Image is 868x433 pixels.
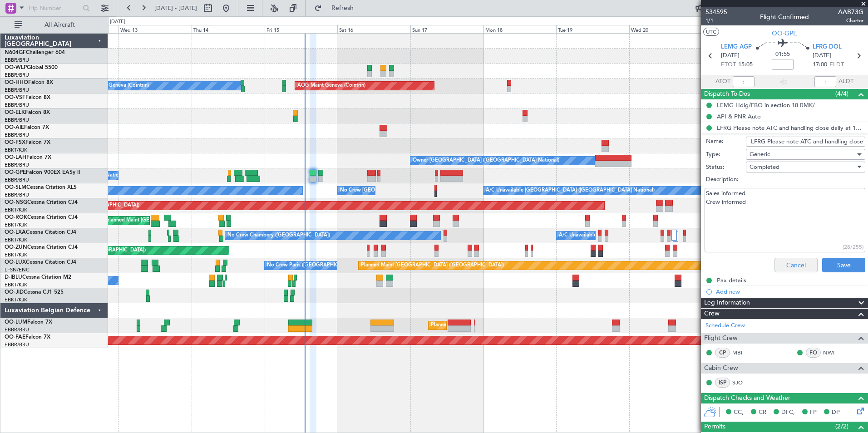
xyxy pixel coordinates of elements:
[297,79,365,93] div: AOG Maint Geneva (Cointrin)
[410,25,483,33] div: Sun 17
[5,230,76,235] a: OO-LXACessna Citation CJ4
[705,7,727,17] span: 534595
[5,57,29,64] a: EBBR/BRU
[806,348,821,358] div: FO
[5,290,24,295] span: OO-JID
[5,102,29,108] a: EBBR/BRU
[704,309,720,319] span: Crew
[717,101,815,109] div: LEMG Hdlg/FBO in section 18 RMK/
[556,25,629,33] div: Tue 19
[5,215,27,220] span: OO-ROK
[715,77,730,86] span: ATOT
[843,243,863,251] div: (28/255)
[5,87,29,93] a: EBBR/BRU
[267,259,357,272] div: No Crew Paris ([GEOGRAPHIC_DATA])
[413,154,559,167] div: Owner [GEOGRAPHIC_DATA] ([GEOGRAPHIC_DATA] National)
[829,60,844,69] span: ELDT
[5,290,64,295] a: OO-JIDCessna CJ1 525
[705,321,745,330] a: Schedule Crew
[838,7,863,17] span: AAB73G
[5,200,27,205] span: OO-NSG
[5,275,22,280] span: D-IBLU
[706,137,746,146] label: Name:
[5,80,28,85] span: OO-HHO
[774,258,818,272] button: Cancel
[813,51,831,60] span: [DATE]
[5,125,49,130] a: OO-AIEFalcon 7X
[835,422,848,431] span: (2/2)
[5,65,27,70] span: OO-WLP
[721,43,752,52] span: LEMG AGP
[5,147,27,153] a: EBKT/KJK
[704,422,725,432] span: Permits
[486,184,655,197] div: A/C Unavailable [GEOGRAPHIC_DATA] ([GEOGRAPHIC_DATA] National)
[813,60,827,69] span: 17:00
[24,22,96,28] span: All Aircraft
[10,18,99,32] button: All Aircraft
[5,162,29,168] a: EBBR/BRU
[5,200,78,205] a: OO-NSGCessna Citation CJ4
[5,50,26,55] span: N604GF
[705,17,727,25] span: 1/1
[154,4,197,12] span: [DATE] - [DATE]
[340,184,492,197] div: No Crew [GEOGRAPHIC_DATA] ([GEOGRAPHIC_DATA] National)
[5,326,29,333] a: EBBR/BRU
[5,95,50,100] a: OO-VSFFalcon 8X
[5,221,27,228] a: EBKT/KJK
[732,349,753,357] a: MBI
[5,320,52,325] a: OO-LUMFalcon 7X
[738,60,753,69] span: 15:05
[629,25,702,33] div: Wed 20
[704,298,750,308] span: Leg Information
[810,408,817,417] span: FP
[5,236,27,243] a: EBKT/KJK
[5,185,26,190] span: OO-SLM
[835,89,848,98] span: (4/4)
[361,259,504,272] div: Planned Maint [GEOGRAPHIC_DATA] ([GEOGRAPHIC_DATA])
[5,140,25,145] span: OO-FSX
[838,17,863,25] span: Charter
[715,348,730,358] div: CP
[704,393,790,403] span: Dispatch Checks and Weather
[431,319,595,332] div: Planned Maint [GEOGRAPHIC_DATA] ([GEOGRAPHIC_DATA] National)
[5,245,27,250] span: OO-ZUN
[715,378,730,388] div: ISP
[5,110,25,115] span: OO-ELK
[5,260,26,265] span: OO-LUX
[813,43,842,52] span: LFRG DOL
[5,95,25,100] span: OO-VSF
[5,341,29,348] a: EBBR/BRU
[775,50,790,59] span: 01:55
[772,29,797,38] span: OO-GPE
[559,229,597,242] div: A/C Unavailable
[110,18,125,26] div: [DATE]
[5,65,58,70] a: OO-WLPGlobal 5500
[5,320,27,325] span: OO-LUM
[704,89,750,99] span: Dispatch To-Dos
[5,192,29,198] a: EBBR/BRU
[759,408,766,417] span: CR
[5,245,78,250] a: OO-ZUNCessna Citation CJ4
[5,110,50,115] a: OO-ELKFalcon 8X
[5,281,27,288] a: EBKT/KJK
[324,5,362,11] span: Refresh
[483,25,557,33] div: Mon 18
[5,170,80,175] a: OO-GPEFalcon 900EX EASy II
[717,113,761,120] div: API & PNR Auto
[717,276,746,284] div: Pax details
[5,132,29,138] a: EBBR/BRU
[5,335,25,340] span: OO-FAE
[721,60,736,69] span: ETOT
[732,379,753,387] a: SJO
[28,1,80,15] input: Trip Number
[822,258,865,272] button: Save
[5,72,29,79] a: EBBR/BRU
[5,215,78,220] a: OO-ROKCessna Citation CJ4
[706,150,746,159] label: Type:
[265,25,338,33] div: Fri 15
[750,163,779,171] span: Completed
[5,170,26,175] span: OO-GPE
[838,77,853,86] span: ALDT
[5,251,27,258] a: EBKT/KJK
[706,163,746,172] label: Status:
